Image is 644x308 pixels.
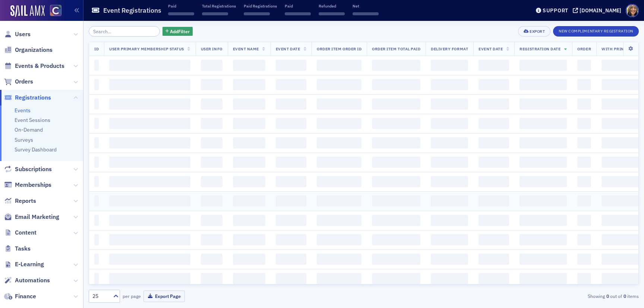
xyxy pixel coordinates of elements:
span: ‌ [201,254,222,265]
span: ‌ [520,157,567,168]
span: ‌ [577,79,591,90]
span: ‌ [520,215,567,226]
span: ‌ [372,176,420,187]
a: Finance [4,292,36,301]
a: Event Sessions [15,117,50,123]
span: Events & Products [15,62,64,70]
a: Content [4,229,37,237]
span: ‌ [479,79,509,90]
span: ‌ [233,79,265,90]
div: [DOMAIN_NAME] [580,7,621,14]
span: ‌ [372,79,420,90]
span: ‌ [577,234,591,245]
span: ‌ [372,234,420,245]
a: Events & Products [4,62,64,70]
span: Orders [15,78,33,86]
span: ‌ [233,118,265,129]
span: ‌ [431,98,468,110]
span: Subscriptions [15,165,52,173]
span: Order Item Total Paid [372,46,420,51]
a: Email Marketing [4,213,59,221]
span: ‌ [372,254,420,265]
img: SailAMX [10,5,45,17]
span: ‌ [372,215,420,226]
span: ‌ [479,195,509,207]
span: Finance [15,292,36,301]
span: ‌ [317,273,362,284]
span: ‌ [577,98,591,110]
span: ‌ [520,79,567,90]
span: Content [15,229,37,237]
span: ‌ [285,12,311,15]
span: ‌ [201,60,222,71]
span: ‌ [201,195,222,207]
span: ‌ [109,195,190,207]
span: ‌ [94,273,99,284]
span: Event Date [479,46,503,51]
span: ‌ [276,137,306,148]
a: Survey Dashboard [15,146,57,153]
span: Registration Date [520,46,561,51]
span: ‌ [317,234,362,245]
span: ‌ [201,98,222,110]
span: ‌ [109,137,190,148]
strong: 0 [605,293,610,299]
span: ‌ [168,12,194,15]
p: Paid [285,3,311,9]
span: ‌ [372,195,420,207]
span: ‌ [201,157,222,168]
span: ‌ [233,273,265,284]
button: Export Page [143,290,185,302]
span: ‌ [577,273,591,284]
span: ‌ [520,254,567,265]
span: ‌ [94,234,99,245]
span: Users [15,30,31,38]
span: ‌ [233,176,265,187]
span: ‌ [201,118,222,129]
span: Order [577,46,591,51]
span: ‌ [233,157,265,168]
span: ‌ [233,98,265,110]
span: ‌ [233,215,265,226]
p: Total Registrations [202,3,236,9]
span: ‌ [372,98,420,110]
span: ‌ [201,273,222,284]
input: Search… [89,26,160,37]
a: Reports [4,197,36,205]
span: ‌ [276,79,306,90]
span: ‌ [431,234,468,245]
button: AddFilter [162,27,193,36]
span: ‌ [479,254,509,265]
span: Automations [15,276,50,285]
span: ‌ [431,215,468,226]
a: E-Learning [4,260,44,268]
span: ‌ [520,176,567,187]
span: ‌ [109,60,190,71]
span: ‌ [431,79,468,90]
span: E-Learning [15,260,44,268]
span: ‌ [317,195,362,207]
p: Refunded [319,3,345,9]
span: ‌ [372,118,420,129]
span: ‌ [94,79,99,90]
span: ‌ [233,234,265,245]
span: ‌ [520,118,567,129]
span: ‌ [431,195,468,207]
span: ‌ [353,12,379,15]
span: ‌ [276,98,306,110]
span: ‌ [109,176,190,187]
span: ‌ [479,215,509,226]
span: Event Date [276,46,300,51]
span: ‌ [109,118,190,129]
span: ‌ [577,215,591,226]
span: ‌ [577,60,591,71]
span: ‌ [202,12,228,15]
span: ‌ [372,137,420,148]
span: ‌ [479,137,509,148]
span: ‌ [479,98,509,110]
span: ‌ [372,60,420,71]
span: ‌ [233,195,265,207]
span: ‌ [201,215,222,226]
a: Events [15,107,31,114]
span: ‌ [577,195,591,207]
